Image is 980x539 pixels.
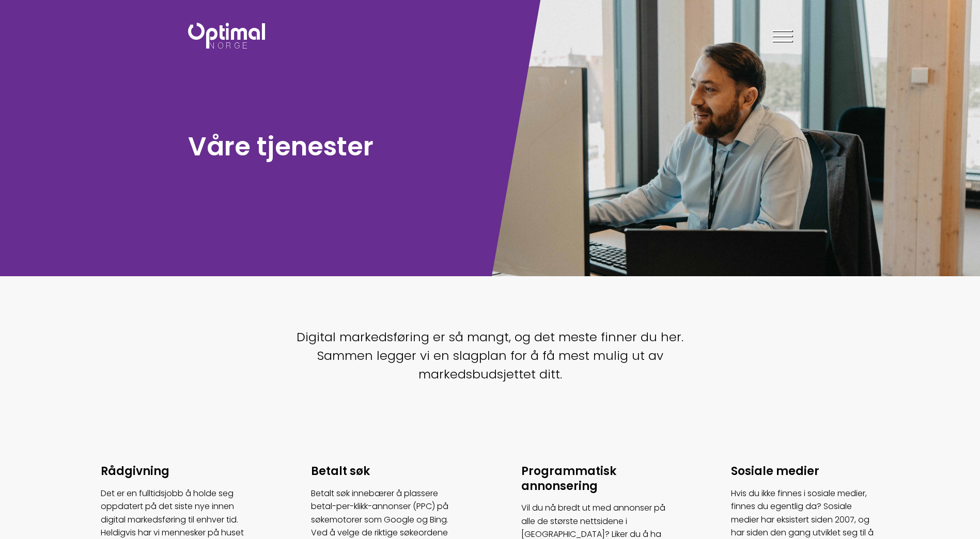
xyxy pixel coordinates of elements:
h3: Rådgivning [101,464,249,479]
h3: Programmatisk annonsering [521,464,670,494]
img: Optimal Norge [188,23,265,49]
h3: Sosiale medier [731,464,879,479]
h1: Våre tjenester [188,130,485,163]
h3: Betalt søk [311,464,459,479]
p: Digital markedsføring er så mangt, og det meste finner du her. Sammen legger vi en slagplan for å... [286,328,694,384]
